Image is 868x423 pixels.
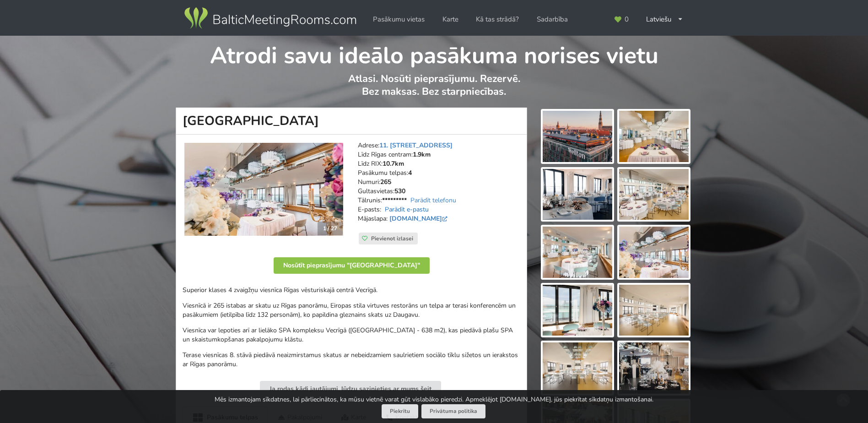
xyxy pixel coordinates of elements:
strong: 530 [394,187,405,195]
img: Wellton Riverside SPA Hotel | Rīga | Pasākumu vieta - galerijas bilde [543,227,612,278]
button: Piekrītu [382,404,418,418]
address: Adrese: Līdz Rīgas centram: Līdz RIX: Pasākumu telpas: Numuri: Gultasvietas: Tālrunis: E-pasts: M... [358,141,520,233]
strong: 4 [408,168,412,177]
a: Pasākumu vietas [367,11,431,28]
h1: [GEOGRAPHIC_DATA] [176,108,527,135]
strong: 10.7km [383,159,404,168]
a: Viesnīca | Rīga | Wellton Riverside SPA Hotel 1 / 27 [184,143,343,236]
p: Viesnīca var lepoties arī ar lielāko SPA kompleksu Vecrīgā ([GEOGRAPHIC_DATA] - 638 m2), kas pied... [183,326,520,344]
img: Wellton Riverside SPA Hotel | Rīga | Pasākumu vieta - galerijas bilde [619,285,689,336]
p: Terase viesnīcas 8. stāvā piedāvā neaizmirstamus skatus ar nebeidzamiem saulrietiem sociālo tīklu... [183,351,520,369]
strong: 1.9km [413,150,431,159]
div: 1 / 27 [318,222,343,235]
img: Wellton Riverside SPA Hotel | Rīga | Pasākumu vieta - galerijas bilde [619,111,689,162]
strong: 265 [380,178,391,186]
span: Pievienot izlasei [371,235,413,242]
img: Wellton Riverside SPA Hotel | Rīga | Pasākumu vieta - galerijas bilde [543,169,612,220]
a: 11. [STREET_ADDRESS] [379,141,453,150]
a: Sadarbība [530,11,574,28]
p: Superior klases 4 zvaigžņu viesnīca Rīgas vēsturiskajā centrā Vecrīgā. [183,286,520,295]
img: Wellton Riverside SPA Hotel | Rīga | Pasākumu vieta - galerijas bilde [543,342,612,394]
a: Parādīt e-pastu [385,205,429,214]
p: Viesnīcā ir 265 istabas ar skatu uz Rīgas panorāmu, Eiropas stila virtuves restorāns un telpa ar ... [183,301,520,320]
img: Baltic Meeting Rooms [183,5,358,31]
span: 0 [625,16,629,23]
img: Wellton Riverside SPA Hotel | Rīga | Pasākumu vieta - galerijas bilde [619,342,689,394]
a: Karte [436,11,465,28]
img: Wellton Riverside SPA Hotel | Rīga | Pasākumu vieta - galerijas bilde [619,227,689,278]
a: Parādīt telefonu [410,196,456,205]
div: Latviešu [640,11,690,28]
a: Kā tas strādā? [469,11,525,28]
button: Ja rodas kādi jautājumi, lūdzu sazinieties ar mums šeit [260,381,441,397]
img: Wellton Riverside SPA Hotel | Rīga | Pasākumu vieta - galerijas bilde [543,111,612,162]
a: Privātuma politika [421,404,485,418]
img: Wellton Riverside SPA Hotel | Rīga | Pasākumu vieta - galerijas bilde [543,285,612,336]
img: Viesnīca | Rīga | Wellton Riverside SPA Hotel [184,143,343,236]
img: Wellton Riverside SPA Hotel | Rīga | Pasākumu vieta - galerijas bilde [619,169,689,220]
button: Nosūtīt pieprasījumu "[GEOGRAPHIC_DATA]" [274,257,430,274]
h1: Atrodi savu ideālo pasākuma norises vietu [176,36,692,70]
p: Atlasi. Nosūti pieprasījumu. Rezervē. Bez maksas. Bez starpniecības. [176,72,692,108]
a: [DOMAIN_NAME] [389,214,449,223]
